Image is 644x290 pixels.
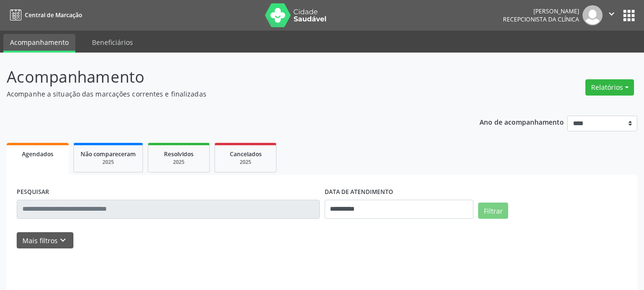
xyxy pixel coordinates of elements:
[621,7,637,24] button: apps
[164,150,194,158] span: Resolvidos
[585,79,634,96] button: Relatórios
[155,159,203,166] div: 2025
[25,11,82,19] span: Central de Marcação
[17,185,49,200] label: PESQUISAR
[3,34,75,53] a: Acompanhamento
[503,15,579,23] span: Recepcionista da clínica
[17,232,73,249] button: Mais filtroskeyboard_arrow_down
[7,89,448,99] p: Acompanhe a situação das marcações correntes e finalizadas
[222,159,269,166] div: 2025
[22,150,53,158] span: Agendados
[503,7,579,15] div: [PERSON_NAME]
[81,150,136,158] span: Não compareceram
[7,65,448,89] p: Acompanhamento
[480,116,564,128] p: Ano de acompanhamento
[325,185,393,200] label: DATA DE ATENDIMENTO
[230,150,262,158] span: Cancelados
[478,203,508,219] button: Filtrar
[606,9,617,19] i: 
[7,7,82,23] a: Central de Marcação
[85,34,140,51] a: Beneficiários
[583,5,603,25] img: img
[81,159,136,166] div: 2025
[603,5,621,25] button: 
[58,235,68,246] i: keyboard_arrow_down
